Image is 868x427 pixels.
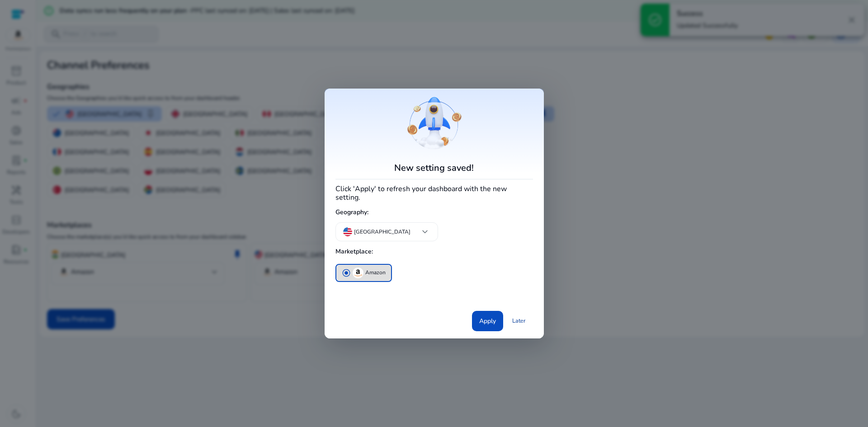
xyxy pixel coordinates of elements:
[420,226,430,237] span: keyboard_arrow_down
[505,313,533,329] a: Later
[353,267,363,278] img: amazon.svg
[354,228,410,236] p: [GEOGRAPHIC_DATA]
[335,244,533,259] h5: Marketplace:
[479,316,496,326] span: Apply
[335,183,533,202] h4: Click 'Apply' to refresh your dashboard with the new setting.
[472,311,503,331] button: Apply
[335,205,533,220] h5: Geography:
[342,268,351,277] span: radio_button_checked
[365,268,386,277] p: Amazon
[343,227,352,236] img: us.svg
